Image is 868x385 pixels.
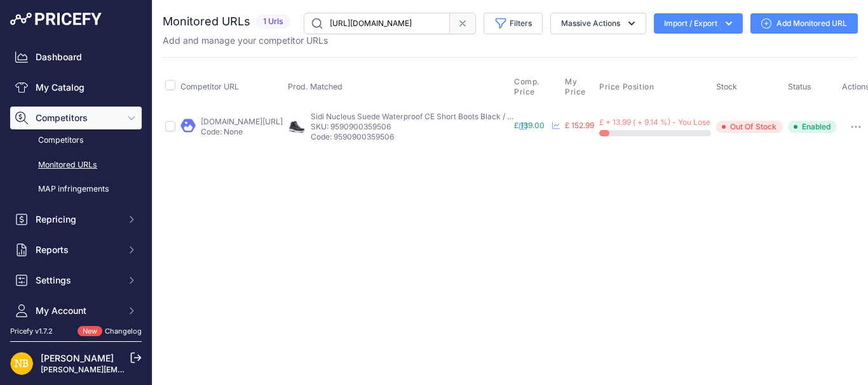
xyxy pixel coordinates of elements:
[654,13,743,34] button: Import / Export
[36,244,119,256] span: Reports
[10,269,142,292] button: Settings
[514,77,560,97] button: Comp. Price
[36,304,119,317] span: My Account
[565,121,594,130] span: £ 152.99
[599,82,654,92] span: Price Position
[10,107,142,129] button: Competitors
[311,122,514,132] p: SKU: 9590900359506
[550,13,646,34] button: Massive Actions
[514,77,557,97] span: Comp. Price
[311,132,514,142] p: Code: 9590900359506
[10,299,142,322] button: My Account
[105,327,142,336] a: Changelog
[10,46,142,69] a: Dashboard
[716,121,783,133] span: Out Of Stock
[716,82,737,91] span: Stock
[484,13,543,34] button: Filters
[788,82,811,91] span: Status
[41,353,114,363] a: [PERSON_NAME]
[163,13,250,30] h2: Monitored URLs
[514,121,545,130] span: £ 139.00
[36,274,119,287] span: Settings
[304,13,450,34] input: Search
[788,121,837,133] span: Enabled
[36,213,119,226] span: Repricing
[201,117,283,126] a: [DOMAIN_NAME][URL]
[78,326,102,337] span: New
[311,112,528,121] span: Sidi Nucleus Suede Waterproof CE Short Boots Black / White
[10,238,142,261] button: Reports
[288,82,342,91] span: Prod. Matched
[10,129,142,152] a: Competitors
[599,117,710,127] span: £ + 13.99 ( + 9.14 %) - You Lose
[10,76,142,99] a: My Catalog
[41,365,236,374] a: [PERSON_NAME][EMAIL_ADDRESS][DOMAIN_NAME]
[565,77,594,97] button: My Price
[750,13,858,34] a: Add Monitored URL
[10,326,53,337] div: Pricefy v1.7.2
[10,13,102,25] img: Pricefy Logo
[163,34,328,47] p: Add and manage your competitor URLs
[10,208,142,231] button: Repricing
[201,127,283,137] p: Code: None
[255,15,291,29] span: 1 Urls
[565,77,592,97] span: My Price
[10,154,142,176] a: Monitored URLs
[36,112,119,124] span: Competitors
[599,82,656,92] button: Price Position
[180,82,239,91] span: Competitor URL
[10,178,142,200] a: MAP infringements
